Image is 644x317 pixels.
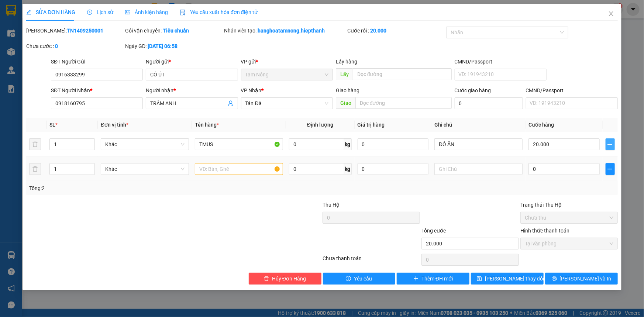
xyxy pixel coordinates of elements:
span: printer [552,276,557,282]
span: Chưa thu [525,212,613,223]
div: Người gửi [146,58,238,66]
input: Dọc đường [353,68,452,80]
span: Tản Đà [245,98,328,109]
span: delete [264,276,269,282]
span: Giao hàng [336,87,359,93]
input: VD: Bàn, Ghế [195,138,283,150]
div: Cước rồi : [347,27,445,35]
b: 20.000 [370,28,386,34]
span: Định lượng [307,122,333,128]
span: Đơn vị tính [101,122,128,128]
span: Giao [336,97,355,109]
span: Ảnh kiện hàng [125,9,168,15]
div: SĐT Người Nhận [51,86,143,94]
span: Giá trị hàng [358,122,385,128]
img: icon [180,10,186,15]
div: Chưa thanh toán [322,254,421,267]
span: picture [125,10,130,15]
div: CMND/Passport [455,58,547,66]
span: [PERSON_NAME] thay đổi [485,275,544,283]
button: save[PERSON_NAME] thay đổi [471,273,544,285]
span: plus [606,166,614,172]
span: Tam Nông [245,69,328,80]
span: SỬA ĐƠN HÀNG [26,9,75,15]
input: Cước giao hàng [455,97,523,109]
span: Yêu cầu xuất hóa đơn điện tử [180,9,258,15]
button: exclamation-circleYêu cầu [323,273,396,285]
div: Chưa cước : [26,42,124,50]
span: Lấy [336,68,353,80]
span: Yêu cầu [354,275,372,283]
input: Dọc đường [355,97,452,109]
span: Tổng cước [421,228,446,234]
span: Lấy hàng [336,59,357,65]
span: Lịch sử [87,9,113,15]
span: kg [344,163,352,175]
span: Khác [105,139,185,150]
span: edit [26,10,31,15]
button: Close [601,4,621,24]
div: Tổng: 2 [29,184,249,192]
input: VD: Bàn, Ghế [195,163,283,175]
div: SĐT Người Gửi [51,58,143,66]
span: user-add [228,100,234,106]
div: Nhân viên tạo: [224,27,346,35]
span: Thu Hộ [323,202,340,208]
span: plus [413,276,419,282]
div: CMND/Passport [526,86,618,94]
span: Khác [105,163,185,175]
span: exclamation-circle [346,276,351,282]
button: delete [29,163,41,175]
div: Người nhận [146,86,238,94]
span: Hủy Đơn Hàng [272,275,306,283]
button: plus [606,163,615,175]
label: Hình thức thanh toán [520,228,569,234]
div: Trạng thái Thu Hộ [520,201,618,209]
span: Thêm ĐH mới [421,275,453,283]
span: save [477,276,482,282]
button: plusThêm ĐH mới [397,273,469,285]
th: Ghi chú [431,118,526,132]
div: Gói vận chuyển: [125,27,223,35]
span: plus [606,141,614,147]
b: Tiêu chuẩn [163,28,189,34]
span: VP Nhận [241,87,262,93]
div: Ngày GD: [125,42,223,50]
span: Tại văn phòng [525,238,613,249]
span: Tên hàng [195,122,219,128]
input: Ghi Chú [434,138,523,150]
span: clock-circle [87,10,92,15]
b: 0 [55,43,58,49]
label: Cước giao hàng [455,87,491,93]
div: VP gửi [241,58,333,66]
span: [PERSON_NAME] và In [560,275,612,283]
input: Ghi Chú [434,163,523,175]
button: printer[PERSON_NAME] và In [545,273,618,285]
b: hanghoatamnong.hiepthanh [258,28,325,34]
b: TN1409250001 [67,28,103,34]
button: deleteHủy Đơn Hàng [249,273,321,285]
button: delete [29,138,41,150]
span: kg [344,138,352,150]
b: [DATE] 06:58 [148,43,178,49]
span: SL [49,122,55,128]
div: [PERSON_NAME]: [26,27,124,35]
span: close [608,11,614,17]
button: plus [606,138,615,150]
span: Cước hàng [528,122,554,128]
